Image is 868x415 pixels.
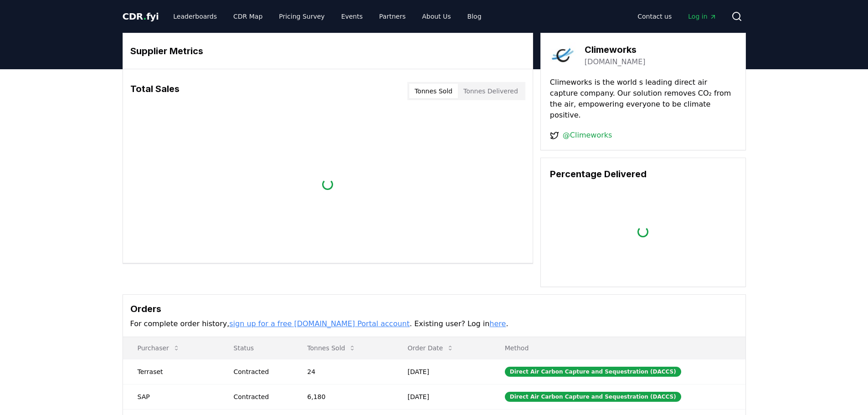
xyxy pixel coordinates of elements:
[498,343,738,353] p: Method
[458,84,524,98] button: Tonnes Delivered
[585,56,646,67] a: [DOMAIN_NAME]
[630,8,679,25] a: Contact us
[123,384,219,409] td: SAP
[229,319,410,328] a: sign up for a free [DOMAIN_NAME] Portal account
[550,42,575,68] img: Climeworks-logo
[460,8,489,25] a: Blog
[293,359,393,384] td: 24
[166,8,488,25] nav: Main
[234,367,286,376] div: Contracted
[322,179,333,190] div: loading
[123,10,159,23] a: CDR.fyi
[334,8,370,25] a: Events
[130,339,187,357] button: Purchaser
[681,8,724,25] a: Log in
[293,384,393,409] td: 6,180
[489,319,506,328] a: here
[505,392,681,402] div: Direct Air Carbon Capture and Sequestration (DACCS)
[372,8,413,25] a: Partners
[637,226,648,237] div: loading
[123,11,159,22] span: CDR fyi
[130,318,738,329] p: For complete order history, . Existing user? Log in .
[550,77,736,121] p: Climeworks is the world s leading direct air capture company. Our solution removes CO₂ from the a...
[130,44,525,58] h3: Supplier Metrics
[226,8,270,25] a: CDR Map
[688,12,716,21] span: Log in
[300,339,363,357] button: Tonnes Sold
[393,359,490,384] td: [DATE]
[143,11,146,22] span: .
[272,8,332,25] a: Pricing Survey
[393,384,490,409] td: [DATE]
[130,82,180,100] h3: Total Sales
[130,302,738,316] h3: Orders
[234,392,286,401] div: Contracted
[409,84,458,98] button: Tonnes Sold
[585,43,646,56] h3: Climeworks
[415,8,458,25] a: About Us
[550,167,736,181] h3: Percentage Delivered
[123,359,219,384] td: Terraset
[226,343,286,353] p: Status
[630,8,724,25] nav: Main
[401,339,462,357] button: Order Date
[563,130,612,141] a: @Climeworks
[166,8,224,25] a: Leaderboards
[505,367,681,377] div: Direct Air Carbon Capture and Sequestration (DACCS)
